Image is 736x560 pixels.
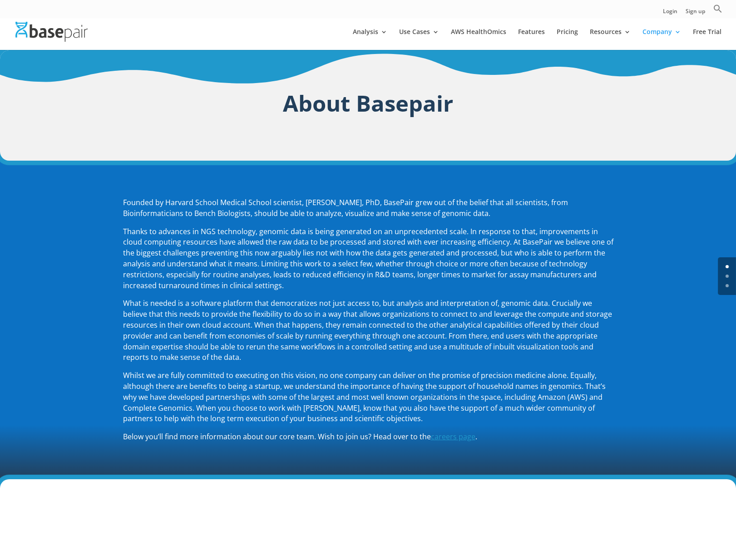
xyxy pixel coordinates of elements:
[123,432,431,442] span: Below you’ll find more information about our core team. Wish to join us? Head over to the
[693,29,721,50] a: Free Trial
[686,9,705,18] a: Sign up
[431,432,475,442] a: careers page
[642,29,681,50] a: Company
[123,87,613,124] h1: About Basepair
[123,197,613,226] p: Founded by Harvard School Medical School scientist, [PERSON_NAME], PhD, BasePair grew out of the ...
[713,4,722,18] a: Search Icon Link
[475,432,477,442] span: .
[713,4,722,13] svg: Search
[15,22,88,41] img: Basepair
[518,29,545,50] a: Features
[353,29,387,50] a: Analysis
[663,9,677,18] a: Login
[123,370,606,423] span: Whilst we are fully committed to executing on this vision, no one company can deliver on the prom...
[123,298,613,370] p: What is needed is a software platform that democratizes not just access to, but analysis and inte...
[451,29,506,50] a: AWS HealthOmics
[726,265,729,268] a: 0
[726,275,729,278] a: 1
[557,29,578,50] a: Pricing
[123,226,613,290] span: Thanks to advances in NGS technology, genomic data is being generated on an unprecedented scale. ...
[399,29,439,50] a: Use Cases
[590,29,631,50] a: Resources
[726,284,729,287] a: 2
